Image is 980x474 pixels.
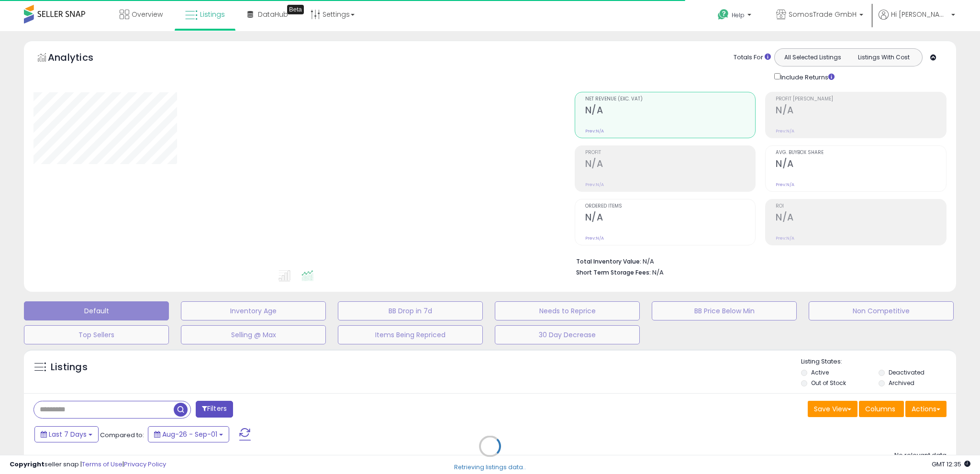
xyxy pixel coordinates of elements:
[585,182,604,187] small: Prev: N/A
[734,53,771,62] div: Totals For
[132,10,163,19] span: Overview
[585,105,756,118] h2: N/A
[777,51,848,64] button: All Selected Listings
[48,51,112,66] h5: Analytics
[287,5,304,14] div: Tooltip anchor
[585,97,756,102] span: Net Revenue (Exc. VAT)
[879,10,955,31] a: Hi [PERSON_NAME]
[585,235,604,241] small: Prev: N/A
[585,212,756,225] h2: N/A
[710,1,761,31] a: Help
[789,10,857,19] span: SomosTrade GmbH
[585,150,756,155] span: Profit
[181,301,326,320] button: Inventory Age
[776,105,946,118] h2: N/A
[776,158,946,171] h2: N/A
[776,182,794,187] small: Prev: N/A
[652,301,797,320] button: BB Price Below Min
[585,128,604,134] small: Prev: N/A
[10,460,166,469] div: seller snap | |
[776,128,794,134] small: Prev: N/A
[338,325,483,344] button: Items Being Repriced
[576,268,651,276] b: Short Term Storage Fees:
[848,51,919,64] button: Listings With Cost
[732,11,745,19] span: Help
[454,463,526,472] div: Retrieving listings data..
[495,325,640,344] button: 30 Day Decrease
[10,460,45,469] strong: Copyright
[717,9,729,21] i: Get Help
[200,10,225,19] span: Listings
[495,301,640,320] button: Needs to Reprice
[767,71,846,82] div: Include Returns
[585,158,756,171] h2: N/A
[24,325,169,344] button: Top Sellers
[576,255,940,266] li: N/A
[338,301,483,320] button: BB Drop in 7d
[576,257,641,265] b: Total Inventory Value:
[181,325,326,344] button: Selling @ Max
[891,10,948,19] span: Hi [PERSON_NAME]
[776,97,946,102] span: Profit [PERSON_NAME]
[258,10,288,19] span: DataHub
[24,301,169,320] button: Default
[585,204,756,209] span: Ordered Items
[776,235,794,241] small: Prev: N/A
[809,301,954,320] button: Non Competitive
[776,212,946,225] h2: N/A
[652,268,664,277] span: N/A
[776,204,946,209] span: ROI
[776,150,946,155] span: Avg. Buybox Share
